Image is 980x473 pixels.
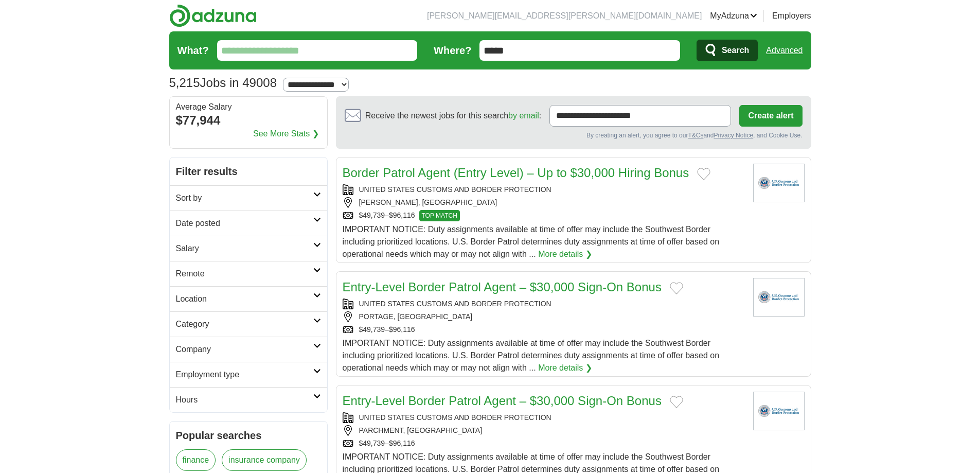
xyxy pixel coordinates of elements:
div: PORTAGE, [GEOGRAPHIC_DATA] [343,311,745,322]
img: Adzuna logo [169,4,257,27]
a: Location [170,286,327,311]
a: Employers [772,10,811,22]
a: UNITED STATES CUSTOMS AND BORDER PROTECTION [359,300,551,308]
a: Entry-Level Border Patrol Agent – $30,000 Sign-On Bonus [343,394,662,408]
div: By creating an alert, you agree to our and , and Cookie Use. [345,131,803,140]
a: UNITED STATES CUSTOMS AND BORDER PROTECTION [359,413,551,422]
button: Add to favorite jobs [670,396,683,408]
a: Employment type [170,362,327,387]
a: Advanced [766,40,803,61]
h2: Salary [176,242,313,255]
h1: Jobs in 49008 [169,76,277,90]
h2: Company [176,343,313,356]
button: Add to favorite jobs [697,168,710,180]
div: Average Salary [176,103,321,111]
a: finance [176,449,216,471]
h2: Popular searches [176,428,321,443]
h2: Remote [176,268,313,280]
a: Date posted [170,211,327,236]
label: What? [177,43,209,58]
a: Privacy Notice [714,132,753,139]
img: U.S. Customs and Border Protection logo [753,392,805,430]
div: [PERSON_NAME], [GEOGRAPHIC_DATA] [343,197,745,208]
a: Remote [170,261,327,286]
button: Search [697,40,758,61]
a: by email [508,111,539,120]
a: MyAdzuna [710,10,757,22]
a: Hours [170,387,327,412]
a: See More Stats ❯ [253,128,319,140]
span: 5,215 [169,74,200,92]
button: Add to favorite jobs [670,282,683,294]
a: T&Cs [688,132,703,139]
div: $77,944 [176,111,321,130]
span: TOP MATCH [419,210,460,221]
a: Company [170,337,327,362]
h2: Date posted [176,217,313,230]
h2: Location [176,293,313,305]
label: Where? [434,43,471,58]
h2: Category [176,318,313,330]
a: More details ❯ [538,362,592,374]
a: Entry-Level Border Patrol Agent – $30,000 Sign-On Bonus [343,280,662,294]
img: U.S. Customs and Border Protection logo [753,278,805,317]
img: U.S. Customs and Border Protection logo [753,164,805,202]
span: Receive the newest jobs for this search : [365,110,541,122]
span: Search [722,40,749,61]
a: Salary [170,236,327,261]
a: UNITED STATES CUSTOMS AND BORDER PROTECTION [359,185,551,194]
a: insurance company [222,449,307,471]
div: $49,739–$96,116 [343,438,745,449]
div: $49,739–$96,116 [343,210,745,221]
div: PARCHMENT, [GEOGRAPHIC_DATA] [343,425,745,436]
h2: Employment type [176,369,313,381]
a: Sort by [170,185,327,211]
a: Border Patrol Agent (Entry Level) – Up to $30,000 Hiring Bonus [343,166,689,180]
a: Category [170,311,327,337]
div: $49,739–$96,116 [343,324,745,335]
h2: Hours [176,394,313,406]
h2: Sort by [176,192,313,204]
h2: Filter results [170,157,327,185]
span: IMPORTANT NOTICE: Duty assignments available at time of offer may include the Southwest Border in... [343,339,720,372]
span: IMPORTANT NOTICE: Duty assignments available at time of offer may include the Southwest Border in... [343,225,720,258]
a: More details ❯ [538,248,592,260]
li: [PERSON_NAME][EMAIL_ADDRESS][PERSON_NAME][DOMAIN_NAME] [427,10,702,22]
button: Create alert [739,105,802,127]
